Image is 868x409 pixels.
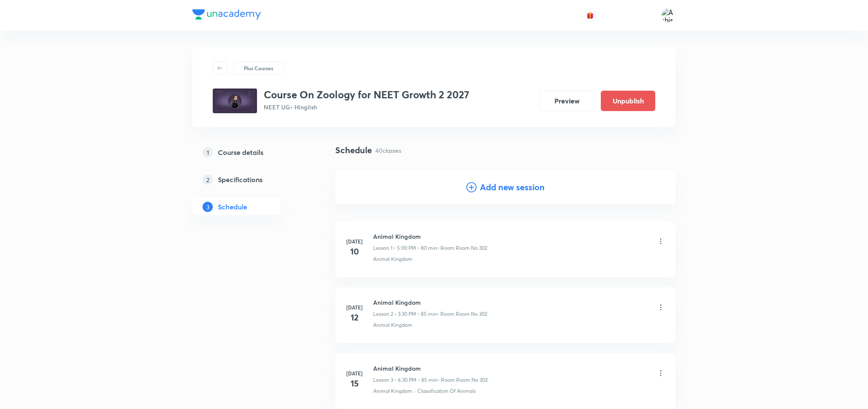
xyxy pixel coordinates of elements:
[335,144,372,157] h4: Schedule
[373,387,412,395] p: Animal Kingdom
[346,245,363,258] h4: 10
[437,310,487,318] p: • Room Room No 302
[375,146,401,155] p: 40 classes
[661,8,676,23] img: Ashish Kumar
[437,244,487,252] p: • Room Room No 302
[346,237,363,245] h6: [DATE]
[218,202,247,212] h5: Schedule
[373,232,487,241] h6: Animal Kingdom
[346,369,363,377] h6: [DATE]
[586,11,594,19] img: avatar
[373,310,437,318] p: Lesson 2 • 3:30 PM • 85 min
[203,202,213,212] p: 3
[583,9,597,22] button: avatar
[264,89,469,101] h3: Course On Zoology for NEET Growth 2 2027
[414,387,416,395] div: ·
[203,174,213,185] p: 2
[437,376,488,384] p: • Room Room No 302
[642,170,676,204] img: Add
[373,255,412,263] p: Animal Kingdom
[192,9,261,20] img: Company Logo
[373,298,487,307] h6: Animal Kingdom
[540,91,594,111] button: Preview
[346,311,363,324] h4: 12
[192,171,308,188] a: 2Specifications
[373,376,437,384] p: Lesson 3 • 6:30 PM • 85 min
[213,89,257,113] img: 5d93af2a91d94baba72f7eb3ac496ae7.jpg
[601,91,655,111] button: Unpublish
[346,377,363,390] h4: 15
[192,144,308,161] a: 1Course details
[244,64,273,72] p: Plus Courses
[218,147,263,157] h5: Course details
[203,147,213,157] p: 1
[373,321,412,329] p: Animal Kingdom
[480,181,545,194] h4: Add new session
[218,174,263,185] h5: Specifications
[373,364,488,373] h6: Animal Kingdom
[417,387,476,395] p: Classification Of Animals
[346,303,363,311] h6: [DATE]
[192,9,261,22] a: Company Logo
[373,244,437,252] p: Lesson 1 • 5:00 PM • 80 min
[264,103,469,112] p: NEET UG • Hinglish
